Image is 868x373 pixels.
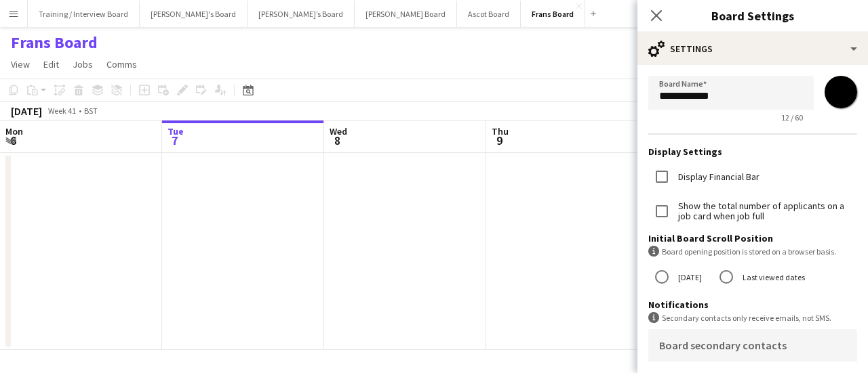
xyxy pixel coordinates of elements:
h3: Display Settings [648,146,857,158]
span: Week 41 [45,106,79,116]
span: Wed [330,125,347,137]
span: 6 [3,133,23,148]
button: Ascot Board [457,1,521,27]
span: 7 [165,133,184,148]
span: 8 [328,133,347,148]
label: Last viewed dates [740,267,805,288]
h3: Board Settings [637,7,868,24]
span: 9 [490,133,509,148]
mat-label: Board secondary contacts [659,338,787,352]
button: [PERSON_NAME]'s Board [140,1,248,27]
button: Frans Board [521,1,585,27]
label: [DATE] [675,267,702,288]
div: Secondary contacts only receive emails, not SMS. [648,312,857,324]
span: Jobs [73,58,93,70]
a: Comms [101,56,142,73]
div: [DATE] [11,104,42,118]
div: Board opening position is stored on a browser basis. [648,246,857,257]
a: Edit [38,56,64,73]
span: View [11,58,30,70]
span: Comms [106,58,137,70]
span: 12 / 60 [770,112,814,123]
div: Settings [637,32,868,65]
a: Jobs [67,56,98,73]
button: [PERSON_NAME] Board [355,1,457,27]
span: Edit [43,58,59,70]
span: Mon [5,125,23,137]
h3: Initial Board Scroll Position [648,232,857,244]
h3: Notifications [648,299,857,311]
button: Training / Interview Board [28,1,140,27]
label: Show the total number of applicants on a job card when job full [675,201,857,221]
div: BST [84,106,98,116]
label: Display Financial Bar [675,172,759,182]
span: Thu [492,125,509,137]
h1: Frans Board [11,32,98,53]
a: View [5,56,35,73]
span: Tue [167,125,184,137]
button: [PERSON_NAME]’s Board [248,1,355,27]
